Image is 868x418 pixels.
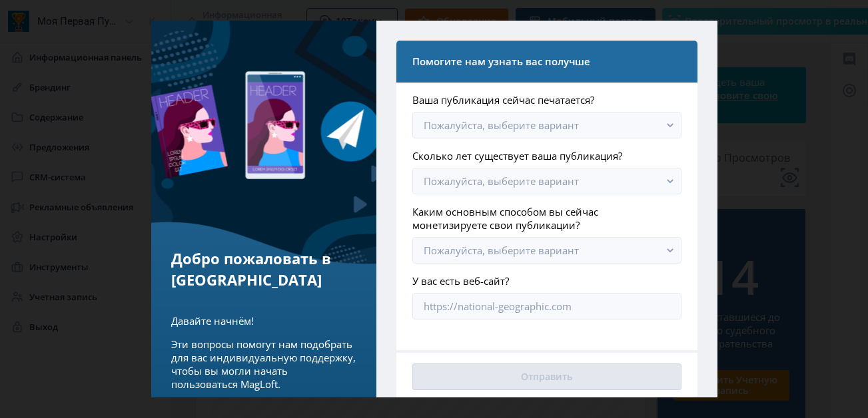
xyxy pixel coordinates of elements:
[171,337,357,391] p: Эти вопросы помогут нам подобрать для вас индивидуальную поддержку, чтобы вы могли начать пользов...
[412,205,670,232] label: Каким основным способом вы сейчас монетизируете свои публикации?
[412,274,670,288] label: У вас есть веб-сайт?
[424,174,579,188] span: Пожалуйста, выберите вариант
[412,93,670,106] label: Ваша публикация сейчас печатается?
[396,41,697,83] nb-card-header: Помогите нам узнать вас получше
[412,112,681,138] button: Пожалуйста, выберите вариант
[412,168,681,194] button: Пожалуйста, выберите вариант
[424,244,579,257] span: Пожалуйста, выберите вариант
[412,363,681,390] button: Отправить
[171,314,357,327] p: Давайте начнём!
[171,248,357,290] h5: Добро пожаловать в [GEOGRAPHIC_DATA]
[424,118,579,132] span: Пожалуйста, выберите вариант
[412,293,681,319] input: https://national-geographic.com
[412,149,670,162] label: Сколько лет существует ваша публикация?
[412,237,681,264] button: Пожалуйста, выберите вариант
